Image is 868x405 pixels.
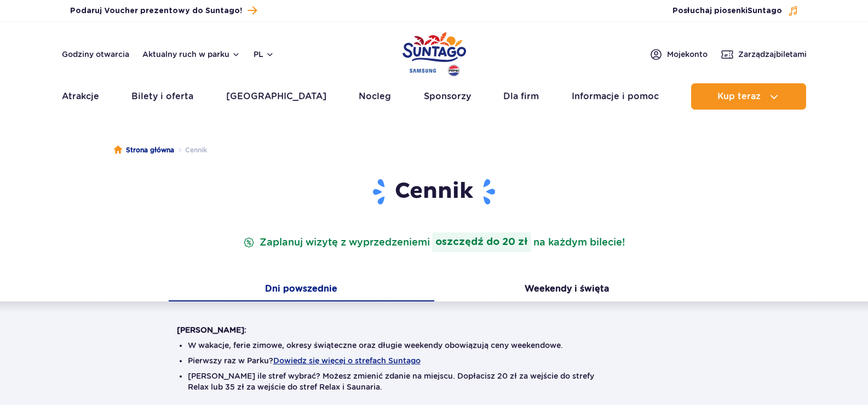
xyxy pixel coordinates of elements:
[434,278,700,301] button: Weekendy i święta
[432,232,531,252] strong: oszczędź do 20 zł
[174,145,207,156] li: Cennik
[62,49,129,60] a: Godziny otwarcia
[672,5,782,16] span: Posłuchaj piosenki
[721,48,807,61] a: Zarządzajbiletami
[503,83,539,110] a: Dla firm
[254,49,274,60] button: pl
[169,278,434,301] button: Dni powszednie
[177,326,246,334] strong: [PERSON_NAME]:
[70,5,242,16] span: Podaruj Voucher prezentowy do Suntago!
[691,83,806,110] button: Kup teraz
[188,355,681,366] li: Pierwszy raz w Parku?
[131,83,193,110] a: Bilety i oferta
[177,178,692,206] h1: Cennik
[572,83,659,110] a: Informacje i pomoc
[241,232,627,252] p: Zaplanuj wizytę z wyprzedzeniem na każdym bilecie!
[70,3,257,18] a: Podaruj Voucher prezentowy do Suntago!
[649,48,708,61] a: Mojekonto
[424,83,471,110] a: Sponsorzy
[188,370,681,392] li: [PERSON_NAME] ile stref wybrać? Możesz zmienić zdanie na miejscu. Dopłacisz 20 zł za wejście do s...
[62,83,99,110] a: Atrakcje
[273,356,421,365] button: Dowiedz się więcej o strefach Suntago
[672,5,798,16] button: Posłuchaj piosenkiSuntago
[142,50,240,59] button: Aktualny ruch w parku
[403,27,466,78] a: Park of Poland
[226,83,326,110] a: [GEOGRAPHIC_DATA]
[188,340,681,351] li: W wakacje, ferie zimowe, okresy świąteczne oraz długie weekendy obowiązują ceny weekendowe.
[738,49,807,60] span: Zarządzaj biletami
[359,83,391,110] a: Nocleg
[748,7,782,15] span: Suntago
[717,92,761,101] span: Kup teraz
[667,49,708,60] span: Moje konto
[114,145,174,156] a: Strona główna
